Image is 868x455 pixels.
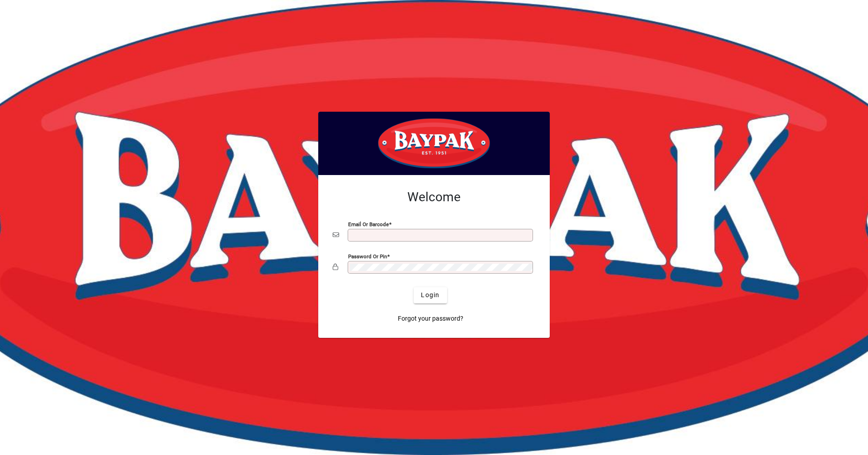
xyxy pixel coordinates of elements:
[394,311,467,327] a: Forgot your password?
[348,253,387,259] mat-label: Password or Pin
[421,290,439,300] span: Login
[348,221,389,227] mat-label: Email or Barcode
[333,190,535,205] h2: Welcome
[398,314,463,323] span: Forgot your password?
[414,287,447,303] button: Login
